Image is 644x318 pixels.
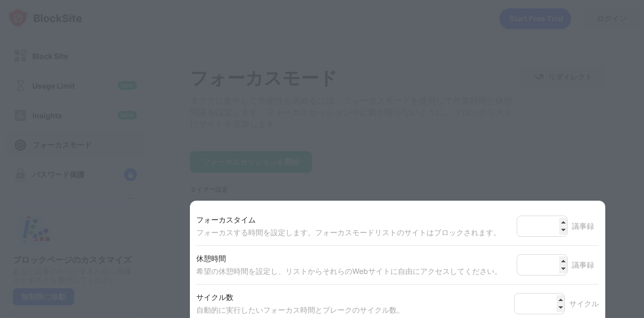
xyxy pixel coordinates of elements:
[572,259,599,271] div: 議事録
[196,291,404,304] div: サイクル数
[196,226,501,239] div: フォーカスする時間を設定します。フォーカスモードリストのサイトはブロックされます。
[196,252,502,265] div: 休憩時間
[196,265,502,278] div: 希望の休憩時間を設定し、リストからそれらのWebサイトに自由にアクセスしてください。
[196,213,501,226] div: フォーカスタイム
[196,304,404,316] div: 自動的に実行したいフォーカス時間とブレークのサイクル数。
[569,297,599,310] div: サイクル
[572,220,599,233] div: 議事録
